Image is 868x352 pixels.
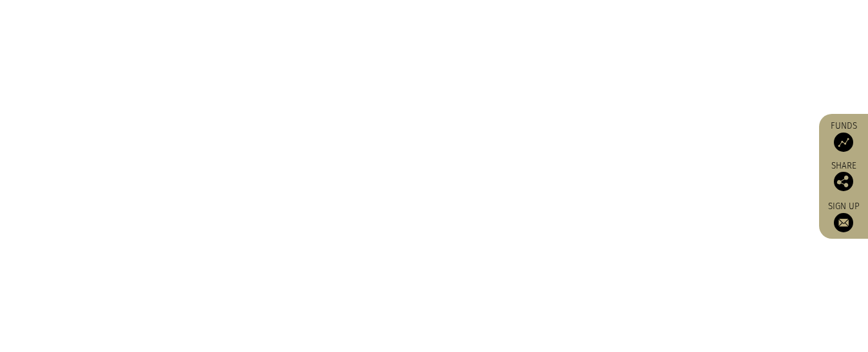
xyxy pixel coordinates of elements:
img: Share this post [834,172,853,191]
img: Sign up to our newsletter [834,213,853,232]
div: Share [826,162,862,191]
a: Funds [826,120,862,152]
a: Sign up [826,201,862,232]
img: Access Funds [834,133,853,152]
